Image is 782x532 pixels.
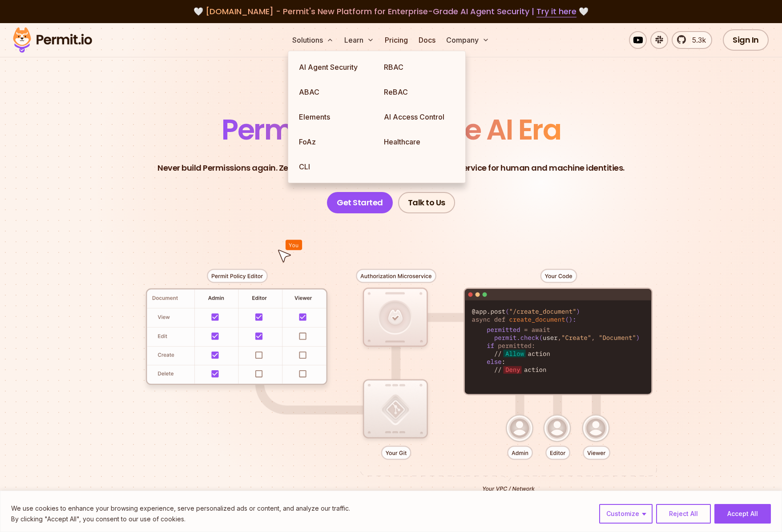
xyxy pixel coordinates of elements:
button: Accept All [714,504,771,524]
img: Permit logo [9,25,96,55]
span: Permissions for The AI Era [222,110,560,149]
a: Try it here [536,6,576,17]
span: 5.3k [687,35,706,45]
a: ABAC [292,80,377,104]
button: Reject All [656,504,711,524]
a: Get Started [327,192,393,213]
p: Never build Permissions again. Zero-latency fine-grained authorization as a service for human and... [157,162,625,174]
a: Pricing [381,31,411,49]
button: Solutions [289,31,337,49]
a: AI Access Control [377,104,462,129]
button: Learn [341,31,378,49]
a: 5.3k [672,31,712,49]
a: RBAC [377,55,462,80]
a: ReBAC [377,80,462,104]
a: Healthcare [377,129,462,154]
p: We use cookies to enhance your browsing experience, serve personalized ads or content, and analyz... [11,503,350,514]
a: FoAz [292,129,377,154]
a: Talk to Us [398,192,455,213]
a: Sign In [723,29,769,51]
a: Docs [415,31,439,49]
div: 🤍 🤍 [21,5,761,18]
span: [DOMAIN_NAME] - Permit's New Platform for Enterprise-Grade AI Agent Security | [206,6,576,17]
button: Customize [599,504,653,524]
a: AI Agent Security [292,55,377,80]
p: By clicking "Accept All", you consent to our use of cookies. [11,514,350,524]
button: Company [443,31,493,49]
a: CLI [292,154,377,179]
a: Elements [292,104,377,129]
